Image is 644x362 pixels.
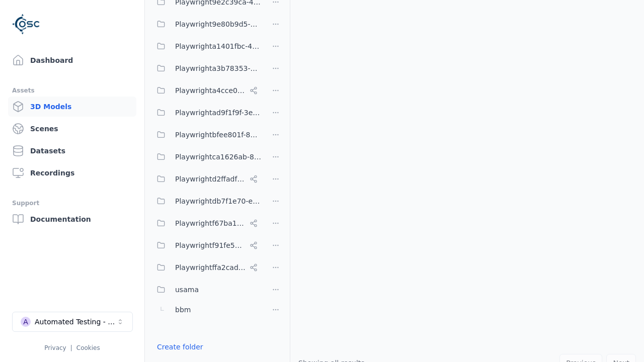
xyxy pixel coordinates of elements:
button: Playwrightffa2cad8-0214-4c2f-a758-8e9593c5a37e [151,257,262,278]
span: Playwrighta4cce06a-a8e6-4c0d-bfc1-93e8d78d750a [175,84,246,97]
a: Datasets [8,141,136,161]
a: Dashboard [8,50,136,70]
a: Create folder [157,342,203,352]
div: Automated Testing - Playwright [35,317,116,327]
button: Select a workspace [12,312,133,332]
span: Playwrightca1626ab-8cec-4ddc-b85a-2f9392fe08d1 [175,151,262,163]
button: Playwrightad9f1f9f-3e6a-4231-8f19-c506bf64a382 [151,103,262,123]
span: Playwrightf91fe523-dd75-44f3-a953-451f6070cb42 [175,239,246,251]
img: Logo [12,10,40,38]
a: Scenes [8,119,136,139]
div: Support [12,197,132,209]
span: usama [175,284,199,296]
a: Recordings [8,163,136,183]
span: Playwrightd2ffadf0-c973-454c-8fcf-dadaeffcb802 [175,173,246,185]
a: Documentation [8,209,136,229]
span: Playwrightbfee801f-8be1-42a6-b774-94c49e43b650 [175,129,262,141]
button: Playwrightca1626ab-8cec-4ddc-b85a-2f9392fe08d1 [151,147,262,167]
button: Create folder [151,338,209,356]
div: A [21,317,31,327]
button: Playwrighta4cce06a-a8e6-4c0d-bfc1-93e8d78d750a [151,80,262,101]
button: bbm [151,300,262,320]
a: Cookies [76,344,100,351]
button: Playwrightbfee801f-8be1-42a6-b774-94c49e43b650 [151,125,262,145]
button: Playwrighta1401fbc-43d7-48dd-a309-be935d99d708 [151,36,262,56]
button: Playwrightd2ffadf0-c973-454c-8fcf-dadaeffcb802 [151,169,262,189]
button: Playwrightdb7f1e70-e54d-4da7-b38d-464ac70cc2ba [151,191,262,211]
span: Playwrighta1401fbc-43d7-48dd-a309-be935d99d708 [175,40,262,52]
button: usama [151,280,262,300]
a: Privacy [44,344,66,351]
button: Playwrighta3b78353-5999-46c5-9eab-70007203469a [151,58,262,78]
button: Playwrightf91fe523-dd75-44f3-a953-451f6070cb42 [151,235,262,255]
span: | [70,344,72,351]
span: Playwrightad9f1f9f-3e6a-4231-8f19-c506bf64a382 [175,107,262,119]
a: 3D Models [8,97,136,117]
span: Playwrighta3b78353-5999-46c5-9eab-70007203469a [175,62,262,74]
div: Assets [12,84,132,97]
span: Playwrightf67ba199-386a-42d1-aebc-3b37e79c7296 [175,217,246,229]
button: Playwrightf67ba199-386a-42d1-aebc-3b37e79c7296 [151,213,262,233]
span: Playwrightffa2cad8-0214-4c2f-a758-8e9593c5a37e [175,261,246,274]
span: bbm [175,304,191,316]
span: Playwrightdb7f1e70-e54d-4da7-b38d-464ac70cc2ba [175,195,262,207]
span: Playwright9e80b9d5-ab0b-4e8f-a3de-da46b25b8298 [175,18,262,30]
button: Playwright9e80b9d5-ab0b-4e8f-a3de-da46b25b8298 [151,14,262,34]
